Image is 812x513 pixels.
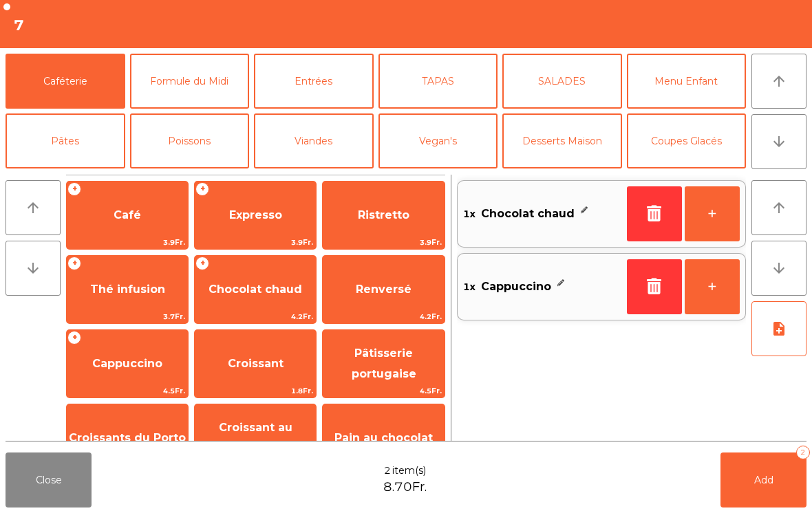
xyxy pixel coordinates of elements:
span: Cappuccino [92,357,162,370]
span: 4.5Fr. [323,384,444,397]
span: Croissants du Porto [69,431,186,444]
h4: 7 [14,15,24,36]
button: Poissons [130,113,250,168]
i: arrow_upward [771,199,787,216]
span: Cappuccino [481,276,551,297]
i: arrow_upward [771,73,787,89]
span: 4.2Fr. [323,310,444,323]
span: + [195,256,209,270]
span: Pâtisserie portugaise [352,347,416,380]
span: item(s) [392,463,426,478]
span: + [67,331,81,345]
span: 3.7Fr. [67,310,188,323]
button: TAPAS [378,54,498,109]
span: 3.9Fr. [323,236,444,249]
i: note_add [771,320,787,337]
button: Entrées [254,54,374,109]
span: 4.5Fr. [67,384,188,397]
span: + [195,182,209,196]
button: Formule du Midi [130,54,250,109]
i: arrow_downward [771,133,787,150]
button: + [685,259,740,314]
span: Croissant au chocolat pt [219,421,292,455]
span: 4.2Fr. [195,310,316,323]
span: Pain au chocolat [334,431,433,444]
span: Croissant [228,357,284,370]
button: SALADES [502,54,622,109]
span: Café [114,208,141,221]
i: arrow_upward [25,199,41,216]
span: + [67,256,81,270]
button: Coupes Glacés [627,113,747,168]
button: Vegan's [378,113,498,168]
button: + [685,186,740,241]
button: note_add [751,301,806,356]
span: Ristretto [358,208,409,221]
button: Pâtes [6,113,125,168]
span: Chocolat chaud [209,283,302,296]
button: Menu Enfant [627,54,747,109]
button: arrow_upward [751,54,806,109]
button: Caféterie [6,54,125,109]
span: 1x [463,276,476,297]
button: arrow_downward [751,241,806,296]
button: Desserts Maison [502,113,622,168]
button: arrow_upward [751,180,806,235]
button: Add2 [720,452,806,507]
span: Add [754,474,773,486]
span: Thé infusion [90,283,165,296]
button: arrow_downward [751,114,806,169]
button: arrow_upward [6,180,61,235]
span: Chocolat chaud [481,204,575,224]
button: Viandes [254,113,374,168]
i: arrow_downward [771,260,787,276]
span: Expresso [229,208,282,221]
button: Close [6,452,92,507]
div: 2 [796,446,810,459]
span: 3.9Fr. [67,236,188,249]
span: 2 [384,463,391,478]
button: arrow_downward [6,241,61,296]
span: Renversé [356,283,412,296]
span: 1x [463,204,476,224]
span: 1.8Fr. [195,384,316,397]
i: arrow_downward [25,260,41,276]
span: 8.70Fr. [383,478,427,496]
span: + [67,182,81,196]
span: 3.9Fr. [195,236,316,249]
